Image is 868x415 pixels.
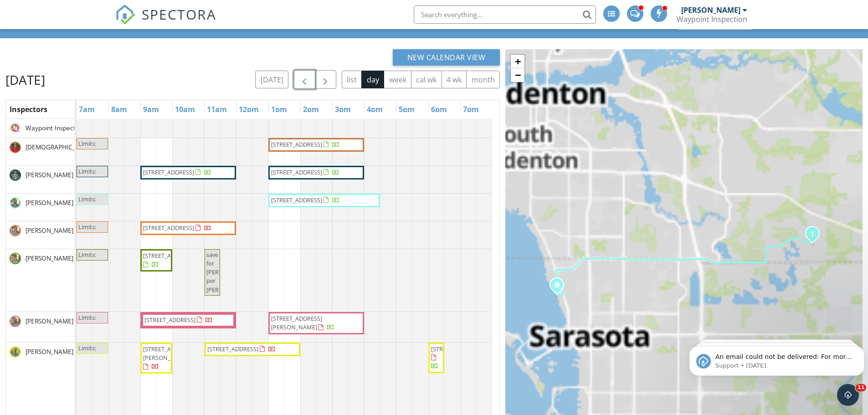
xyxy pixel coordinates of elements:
a: 4pm [365,102,385,117]
img: jim_parsons_1.jpeg [10,225,21,236]
span: [STREET_ADDRESS] [143,251,194,260]
a: 7pm [461,102,481,117]
img: eddie_b_1.jpeg [10,253,21,264]
button: month [466,71,500,88]
button: day [361,71,384,88]
button: 4 wk [442,71,467,88]
img: screenshot_20250418_164326.png [10,123,21,134]
a: SPECTORA [115,12,216,31]
span: [PERSON_NAME] [24,198,75,207]
span: Limits: [78,195,96,203]
a: 6pm [429,102,449,117]
span: Limits: [78,313,96,322]
i: 1 [811,231,814,237]
span: [DEMOGRAPHIC_DATA][PERSON_NAME] [24,143,143,152]
a: 10am [173,102,197,117]
button: list [342,71,362,88]
a: Zoom in [511,55,524,68]
span: Waypoint Inspection [24,123,86,133]
button: Next day [315,70,336,89]
button: cal wk [411,71,442,88]
div: Waypoint Inspection [677,15,747,24]
img: casey_4.jpeg [10,169,21,181]
span: Inspectors [10,104,47,114]
input: Search everything... [414,5,596,24]
button: week [384,71,411,88]
a: 9am [141,102,161,117]
a: 1pm [269,102,289,117]
span: Limits: [78,139,96,148]
span: [STREET_ADDRESS][PERSON_NAME] [271,314,322,331]
a: Calendar Settings [677,16,753,31]
span: [STREET_ADDRESS] [143,168,194,176]
span: [PERSON_NAME] [24,317,75,326]
span: Limits: [78,344,96,352]
iframe: Intercom notifications message [686,327,868,390]
span: [PERSON_NAME] [24,226,75,235]
iframe: Intercom live chat [837,384,859,406]
span: SPECTORA [142,5,216,24]
img: christian_3.jpeg [10,142,21,153]
img: aron_3.1.jpeg [10,346,21,358]
span: Limits: [78,167,96,175]
div: [PERSON_NAME] [681,5,740,15]
span: 11 [856,384,866,391]
img: The Best Home Inspection Software - Spectora [115,5,135,25]
span: [STREET_ADDRESS][PERSON_NAME] [143,345,194,362]
a: Zoom out [511,68,524,82]
div: Calendar Settings [678,17,752,30]
span: [STREET_ADDRESS] [143,224,194,232]
a: 5pm [396,102,417,117]
button: [DATE] [255,71,288,88]
button: New Calendar View [393,49,500,66]
span: [STREET_ADDRESS] [271,168,322,176]
div: 3221 Bay Shore rd, Sarasota Fl 34234 [557,285,562,290]
span: [PERSON_NAME] [24,254,75,263]
span: Limits: [78,223,96,231]
span: [STREET_ADDRESS] [144,316,195,324]
h2: [DATE] [5,71,45,89]
span: [STREET_ADDRESS] [431,345,482,353]
span: [PERSON_NAME] [24,347,75,356]
div: 8520 Pavia Way, Bradenton, FL 34202 [812,233,818,239]
img: ross_1.jpeg [10,197,21,209]
a: 8am [109,102,129,117]
a: 2pm [301,102,321,117]
img: donnie_2.jpeg [10,316,21,327]
a: 7am [77,102,97,117]
a: 3pm [333,102,353,117]
span: [STREET_ADDRESS] [271,196,322,204]
a: 11am [205,102,229,117]
span: [STREET_ADDRESS] [207,345,258,353]
span: [PERSON_NAME] [24,170,75,179]
a: 12pm [236,102,261,117]
button: Previous day [294,70,315,89]
span: [STREET_ADDRESS] [271,140,322,149]
span: save for [PERSON_NAME] per [PERSON_NAME] [206,251,252,294]
span: Limits: [78,251,96,259]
